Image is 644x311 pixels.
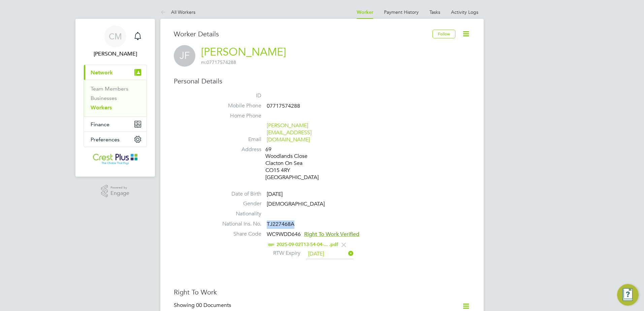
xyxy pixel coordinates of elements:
div: Showing [174,302,232,309]
label: Date of Birth [214,191,261,198]
span: Powered by [110,185,129,191]
label: Nationality [214,210,261,217]
a: Go to home page [84,154,147,165]
label: Home Phone [214,112,261,119]
span: Engage [110,191,129,196]
span: [DATE] [267,191,283,198]
img: crestplusoperations-logo-retina.png [93,154,138,165]
label: RTW Expiry [267,250,300,257]
span: Preferences [91,136,120,143]
a: [PERSON_NAME] [201,45,286,59]
a: Team Members [91,85,128,92]
input: Select one [306,249,354,259]
span: Courtney Miller [84,50,147,58]
button: Finance [84,117,147,132]
nav: Main navigation [75,19,155,177]
div: Network [84,80,147,116]
label: Gender [214,200,261,207]
a: Tasks [429,9,440,15]
a: Worker [357,9,373,15]
a: Powered byEngage [101,185,130,198]
button: Engage Resource Center [617,284,639,306]
span: Network [91,69,113,76]
button: Network [84,65,147,80]
span: JF [174,45,195,67]
a: [PERSON_NAME][EMAIL_ADDRESS][DOMAIN_NAME] [267,122,312,143]
span: 07717574288 [201,59,236,65]
span: 00 Documents [196,302,231,309]
a: Businesses [91,95,117,101]
span: Finance [91,121,109,128]
span: CM [109,32,122,41]
label: Email [214,136,261,143]
a: Payment History [384,9,419,15]
h3: Right To Work [174,288,470,297]
span: TJ227468A [267,221,294,228]
span: WC9WDD646 [267,231,301,238]
label: Mobile Phone [214,102,261,109]
span: [DEMOGRAPHIC_DATA] [267,201,325,208]
span: 07717574288 [267,103,300,109]
h3: Personal Details [174,77,470,85]
button: Follow [432,30,455,38]
div: 69 Woodlands Close Clacton On Sea CO15 4RY [GEOGRAPHIC_DATA] [265,146,329,181]
h3: Worker Details [174,30,432,38]
span: Right To Work Verified [304,231,359,238]
a: All Workers [160,9,195,15]
label: Address [214,146,261,153]
a: CM[PERSON_NAME] [84,26,147,58]
label: National Ins. No. [214,220,261,228]
label: ID [214,92,261,99]
span: m: [201,59,206,65]
label: Share Code [214,231,261,238]
button: Preferences [84,132,147,147]
a: Workers [91,104,112,111]
a: Activity Logs [451,9,478,15]
a: 2025-09-02T13-54-04-... .pdf [277,242,338,247]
